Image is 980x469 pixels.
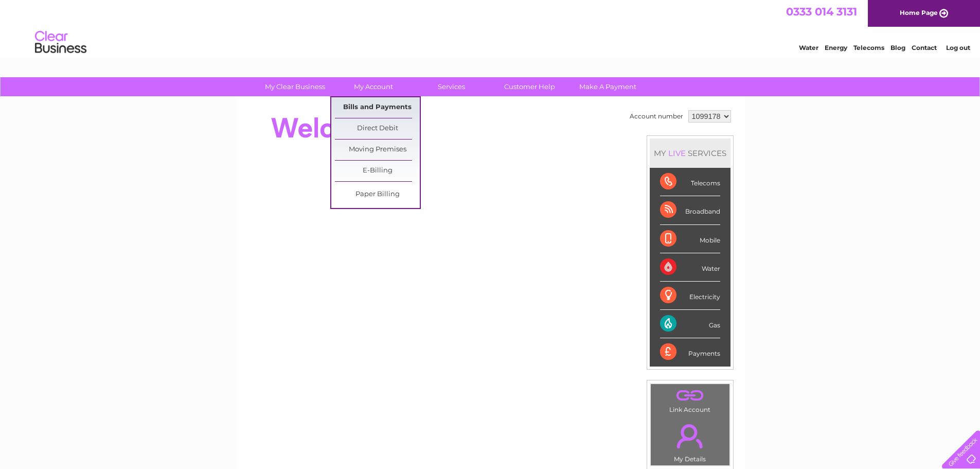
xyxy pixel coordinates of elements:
[331,77,416,96] a: My Account
[409,77,494,96] a: Services
[487,77,572,96] a: Customer Help
[253,77,337,96] a: My Clear Business
[825,44,847,51] a: Energy
[660,253,720,282] div: Water
[335,161,420,181] a: E-Billing
[34,27,87,58] img: logo.png
[660,196,720,224] div: Broadband
[650,415,730,466] td: My Details
[660,282,720,310] div: Electricity
[247,6,734,50] div: Clear Business is a trading name of Verastar Limited (registered in [GEOGRAPHIC_DATA] No. 3667643...
[799,44,818,51] a: Water
[853,44,884,51] a: Telecoms
[335,184,420,205] a: Paper Billing
[660,168,720,196] div: Telecoms
[946,44,970,51] a: Log out
[650,138,730,168] div: MY SERVICES
[627,108,686,125] td: Account number
[666,148,688,158] div: LIVE
[650,384,730,416] td: Link Account
[660,310,720,338] div: Gas
[565,77,650,96] a: Make A Payment
[660,338,720,366] div: Payments
[335,118,420,139] a: Direct Debit
[335,140,420,160] a: Moving Premises
[890,44,905,51] a: Blog
[653,418,727,454] a: .
[912,44,937,51] a: Contact
[335,97,420,118] a: Bills and Payments
[660,225,720,253] div: Mobile
[653,387,727,405] a: .
[786,5,857,18] a: 0333 014 3131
